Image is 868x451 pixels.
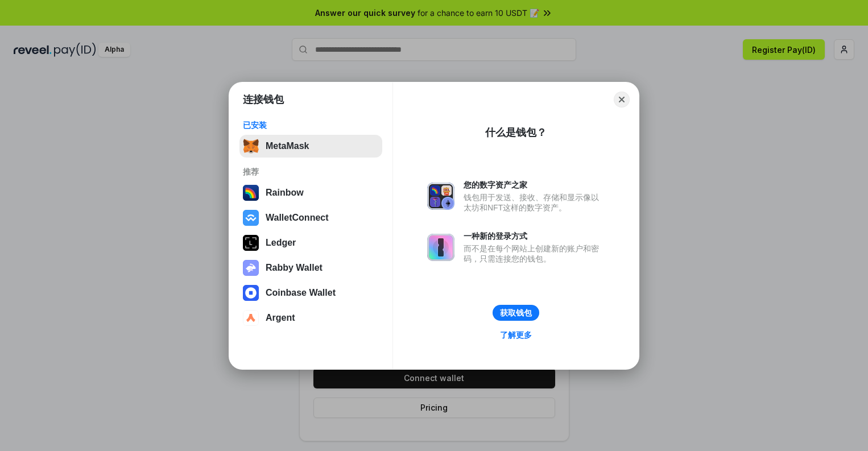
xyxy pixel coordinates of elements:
img: svg+xml,%3Csvg%20xmlns%3D%22http%3A%2F%2Fwww.w3.org%2F2000%2Fsvg%22%20width%3D%2228%22%20height%3... [243,235,259,251]
div: 获取钱包 [500,308,532,318]
img: svg+xml,%3Csvg%20width%3D%2228%22%20height%3D%2228%22%20viewBox%3D%220%200%2028%2028%22%20fill%3D... [243,210,259,226]
img: svg+xml,%3Csvg%20xmlns%3D%22http%3A%2F%2Fwww.w3.org%2F2000%2Fsvg%22%20fill%3D%22none%22%20viewBox... [243,260,259,276]
a: 了解更多 [493,328,539,342]
div: 一种新的登录方式 [464,231,605,241]
div: Rabby Wallet [266,263,323,273]
div: 钱包用于发送、接收、存储和显示像以太坊和NFT这样的数字资产。 [464,192,605,213]
img: svg+xml,%3Csvg%20fill%3D%22none%22%20height%3D%2233%22%20viewBox%3D%220%200%2035%2033%22%20width%... [243,138,259,154]
div: 而不是在每个网站上创建新的账户和密码，只需连接您的钱包。 [464,243,605,264]
button: Coinbase Wallet [239,282,382,304]
button: Rainbow [239,181,382,204]
div: Coinbase Wallet [266,288,336,298]
img: svg+xml,%3Csvg%20width%3D%2228%22%20height%3D%2228%22%20viewBox%3D%220%200%2028%2028%22%20fill%3D... [243,310,259,326]
button: MetaMask [239,135,382,158]
div: WalletConnect [266,213,329,223]
button: Argent [239,307,382,329]
h1: 连接钱包 [243,93,284,106]
div: Argent [266,313,295,323]
button: Rabby Wallet [239,256,382,279]
div: 已安装 [243,120,379,130]
div: 了解更多 [500,330,532,340]
div: 您的数字资产之家 [464,180,605,190]
button: 获取钱包 [493,305,539,321]
img: svg+xml,%3Csvg%20width%3D%2228%22%20height%3D%2228%22%20viewBox%3D%220%200%2028%2028%22%20fill%3D... [243,285,259,301]
button: Ledger [239,231,382,254]
img: svg+xml,%3Csvg%20xmlns%3D%22http%3A%2F%2Fwww.w3.org%2F2000%2Fsvg%22%20fill%3D%22none%22%20viewBox... [427,183,454,210]
div: MetaMask [266,141,309,151]
div: 推荐 [243,167,379,177]
div: 什么是钱包？ [485,126,547,139]
button: Close [614,92,630,107]
button: WalletConnect [239,206,382,229]
div: Ledger [266,238,296,248]
div: Rainbow [266,188,304,198]
img: svg+xml,%3Csvg%20xmlns%3D%22http%3A%2F%2Fwww.w3.org%2F2000%2Fsvg%22%20fill%3D%22none%22%20viewBox... [427,234,454,261]
img: svg+xml,%3Csvg%20width%3D%22120%22%20height%3D%22120%22%20viewBox%3D%220%200%20120%20120%22%20fil... [243,185,259,201]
